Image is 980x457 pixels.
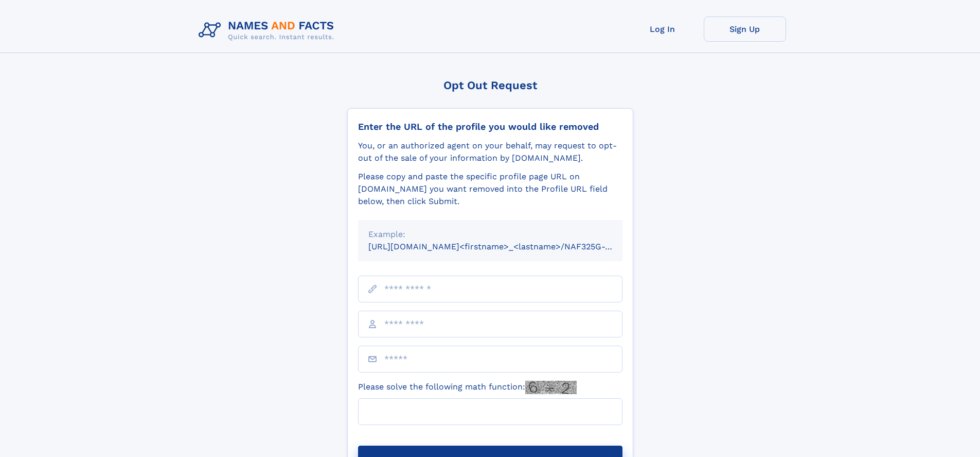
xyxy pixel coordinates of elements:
[194,16,343,44] img: Logo Names and Facts
[621,16,704,42] a: Log In
[704,16,786,42] a: Sign Up
[358,171,622,208] div: Please copy and paste the specific profile page URL on [DOMAIN_NAME] you want removed into the Pr...
[368,228,612,241] div: Example:
[358,121,622,132] div: Enter the URL of the profile you would like removed
[358,381,577,394] label: Please solve the following math function:
[347,79,633,92] div: Opt Out Request
[368,242,642,251] small: [URL][DOMAIN_NAME]<firstname>_<lastname>/NAF325G-xxxxxxxx
[358,140,622,164] div: You, or an authorized agent on your behalf, may request to opt-out of the sale of your informatio...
